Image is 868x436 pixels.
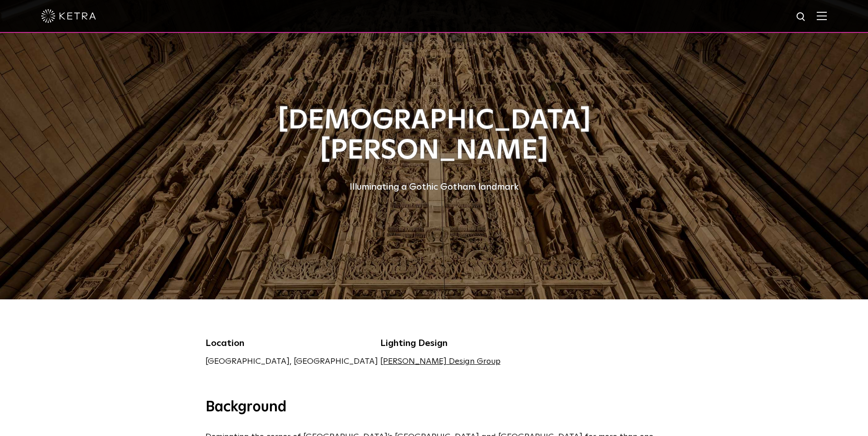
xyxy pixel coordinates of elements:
[205,355,378,368] p: [GEOGRAPHIC_DATA], [GEOGRAPHIC_DATA]
[205,106,663,166] h1: [DEMOGRAPHIC_DATA][PERSON_NAME]
[796,11,807,23] img: search icon
[380,336,501,351] h5: Lighting Design
[205,336,378,351] h5: Location
[41,9,96,23] img: ketra-logo-2019-white
[205,398,663,417] h3: Background
[817,11,827,20] img: Hamburger%20Nav.svg
[205,180,663,194] div: Illuminating a Gothic Gotham landmark
[380,357,501,366] a: [PERSON_NAME] Design Group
